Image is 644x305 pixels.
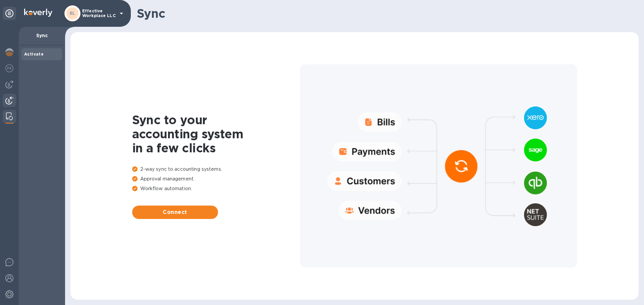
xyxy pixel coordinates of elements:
div: Unpin categories [3,7,16,20]
h1: Sync [137,6,633,20]
p: Effective Workplace LLC [82,9,116,18]
button: Connect [132,206,218,219]
b: Activate [24,52,44,57]
img: Foreign exchange [5,64,13,72]
img: Logo [24,9,52,17]
h1: Sync to your accounting system in a few clicks [132,113,300,155]
p: 2-way sync to accounting systems. [132,166,300,173]
p: Sync [24,32,60,39]
p: Workflow automation. [132,185,300,192]
span: Connect [138,208,213,216]
b: EL [70,11,75,16]
p: Approval management. [132,175,300,182]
